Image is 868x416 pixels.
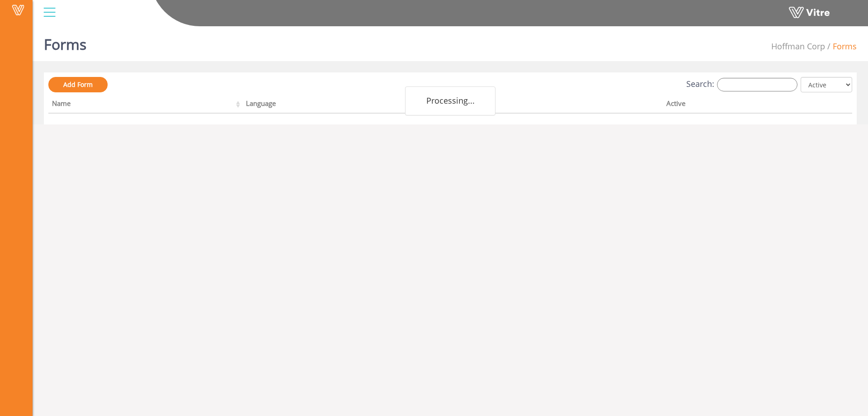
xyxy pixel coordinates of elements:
a: Add Form [48,77,108,92]
span: 210 [771,41,825,52]
li: Forms [825,41,857,53]
th: Name [48,96,242,114]
span: Add Form [63,80,93,89]
label: Search: [686,78,797,91]
h1: Forms [44,23,86,61]
div: Processing... [405,86,495,115]
th: Active [663,96,813,114]
th: Company [456,96,663,114]
th: Language [242,96,456,114]
input: Search: [717,78,797,91]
